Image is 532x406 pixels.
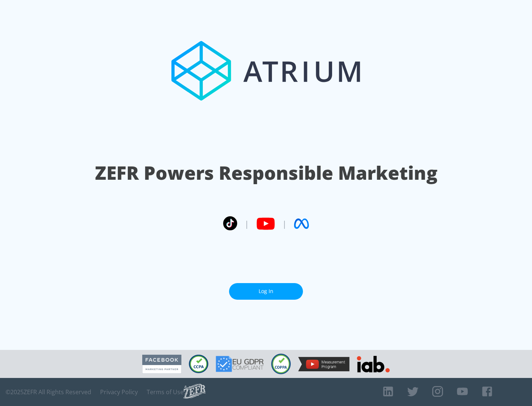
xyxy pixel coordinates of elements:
h1: ZEFR Powers Responsible Marketing [95,160,437,186]
img: CCPA Compliant [189,355,208,373]
img: IAB [357,356,390,372]
span: | [282,218,287,229]
a: Privacy Policy [100,388,138,396]
img: Facebook Marketing Partner [142,355,181,374]
img: GDPR Compliant [216,356,264,372]
span: | [245,218,249,229]
img: YouTube Measurement Program [298,357,349,371]
a: Log In [229,283,303,300]
span: © 2025 ZEFR All Rights Reserved [6,388,91,396]
a: Terms of Use [147,388,184,396]
img: COPPA Compliant [271,354,291,374]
